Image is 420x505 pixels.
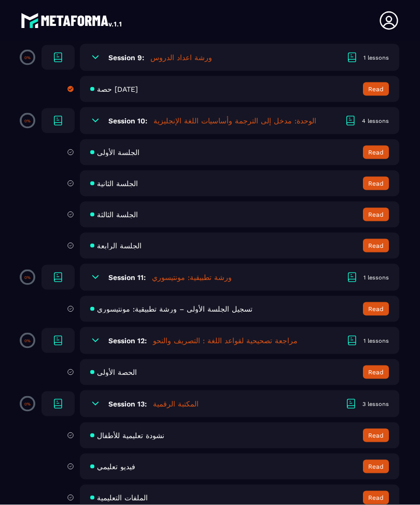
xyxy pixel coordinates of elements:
[97,462,135,471] span: فيديو تعليمي
[363,54,389,62] div: 1 lessons
[363,491,389,504] button: Read
[24,55,31,60] p: 0%
[24,119,31,123] p: 0%
[97,431,164,440] span: نشودة تعليمية للأطفال
[97,179,138,188] span: الجلسة الثانية
[363,82,389,96] button: Read
[362,117,389,125] div: 4 lessons
[153,399,199,409] h5: المكتبة الرقمية
[150,52,212,63] h5: ورشة اعداد الدروس
[21,10,123,31] img: logo
[24,339,31,343] p: 0%
[97,85,138,93] span: حصة [DATE]
[152,272,232,283] h5: ورشة تطبیقیة: مونتیسوري
[363,239,389,252] button: Read
[363,274,389,282] div: 1 lessons
[97,494,148,502] span: الملفات التعليمية
[362,400,389,408] div: 3 lessons
[363,460,389,473] button: Read
[108,53,144,62] h6: Session 9:
[153,335,298,346] h5: مراجعة تصحيحية لقواعد اللغة : التصريف والنحو
[97,368,137,376] span: الحصة الأولى
[97,242,142,250] span: الجلسة الرابعة
[97,211,138,219] span: الجلسة الثالثة
[363,337,389,345] div: 1 lessons
[363,366,389,379] button: Read
[24,275,31,280] p: 0%
[363,302,389,316] button: Read
[97,305,253,313] span: تسجيل الجلسة الأولى – ورشة تطبيقية: مونتيسوري
[24,402,31,406] p: 0%
[97,148,139,157] span: الجلسة الأولى
[108,273,146,282] h6: Session 11:
[363,429,389,442] button: Read
[363,177,389,190] button: Read
[108,117,147,125] h6: Session 10:
[108,336,147,345] h6: Session 12:
[108,400,147,408] h6: Session 13:
[363,146,389,159] button: Read
[363,208,389,221] button: Read
[153,116,316,126] h5: الوحدة: مدخل إلى الترجمة وأساسيات اللغة الإنجليزية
